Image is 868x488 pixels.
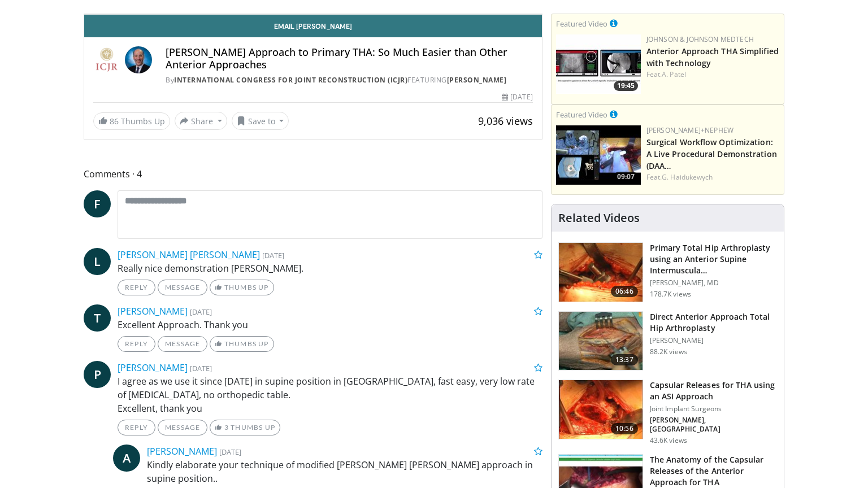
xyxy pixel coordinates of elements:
[174,75,407,85] a: International Congress for Joint Reconstruction (ICJR)
[125,46,152,73] img: Avatar
[118,374,542,415] p: I agree as we use it since [DATE] in supine position in [GEOGRAPHIC_DATA], fast easy, very low ra...
[118,262,542,275] p: Really nice demonstration [PERSON_NAME].
[502,92,532,102] div: [DATE]
[662,69,686,79] a: A. Patel
[650,380,777,402] h3: Capsular Releases for THA using an ASI Approach
[646,34,754,44] a: Johnson & Johnson MedTech
[559,380,643,439] img: 314571_3.png.150x105_q85_crop-smart_upscale.jpg
[84,14,542,15] video-js: Video Player
[158,280,207,295] a: Message
[559,312,643,371] img: 294118_0000_1.png.150x105_q85_crop-smart_upscale.jpg
[84,15,542,37] a: Email [PERSON_NAME]
[558,242,777,302] a: 06:46 Primary Total Hip Arthroplasty using an Anterior Supine Intermuscula… [PERSON_NAME], MD 178...
[650,290,691,299] p: 178.7K views
[646,172,779,182] div: Feat.
[556,34,641,94] img: 06bb1c17-1231-4454-8f12-6191b0b3b81a.150x105_q85_crop-smart_upscale.jpg
[190,363,212,373] small: [DATE]
[447,75,507,85] a: [PERSON_NAME]
[558,311,777,371] a: 13:37 Direct Anterior Approach Total Hip Arthroplasty [PERSON_NAME] 88.2K views
[224,423,229,432] span: 3
[646,137,777,171] a: Surgical Workflow Optimization: A Live Procedural Demonstration (DAA…
[118,361,188,374] a: [PERSON_NAME]
[650,454,777,488] h3: The Anatomy of the Capsular Releases of the Anterior Approach for THA
[147,445,217,457] a: [PERSON_NAME]
[558,380,777,445] a: 10:56 Capsular Releases for THA using an ASI Approach Joint Implant Surgeons [PERSON_NAME], [GEOG...
[147,458,542,485] p: Kindly elaborate your technique of modified [PERSON_NAME] [PERSON_NAME] approach in supine positi...
[556,125,641,185] a: 09:07
[556,110,607,120] small: Featured Video
[118,318,542,332] p: Excellent Approach. Thank you
[175,112,227,130] button: Share
[614,81,638,91] span: 19:45
[559,243,643,302] img: 263423_3.png.150x105_q85_crop-smart_upscale.jpg
[93,112,170,130] a: 86 Thumbs Up
[210,336,274,352] a: Thumbs Up
[556,34,641,94] a: 19:45
[118,280,155,295] a: Reply
[118,305,188,317] a: [PERSON_NAME]
[84,304,111,332] a: T
[478,114,533,128] span: 9,036 views
[166,75,533,85] div: By FEATURING
[556,19,607,29] small: Featured Video
[118,420,155,435] a: Reply
[611,286,638,297] span: 06:46
[113,445,140,472] a: A
[190,307,212,317] small: [DATE]
[611,423,638,434] span: 10:56
[84,361,111,388] a: P
[556,125,641,185] img: bcfc90b5-8c69-4b20-afee-af4c0acaf118.150x105_q85_crop-smart_upscale.jpg
[118,249,260,261] a: [PERSON_NAME] [PERSON_NAME]
[210,280,274,295] a: Thumbs Up
[650,336,777,345] p: [PERSON_NAME]
[650,416,777,434] p: [PERSON_NAME], [GEOGRAPHIC_DATA]
[650,278,777,287] p: [PERSON_NAME], MD
[558,211,640,225] h4: Related Videos
[110,116,119,127] span: 86
[166,46,533,71] h4: [PERSON_NAME] Approach to Primary THA: So Much Easier than Other Anterior Approaches
[650,404,777,413] p: Joint Implant Surgeons
[646,46,779,68] a: Anterior Approach THA Simplified with Technology
[614,172,638,182] span: 09:07
[84,190,111,217] a: F
[662,172,713,182] a: G. Haidukewych
[646,69,779,80] div: Feat.
[158,420,207,435] a: Message
[650,311,777,334] h3: Direct Anterior Approach Total Hip Arthroplasty
[118,336,155,352] a: Reply
[650,436,687,445] p: 43.6K views
[158,336,207,352] a: Message
[84,248,111,275] a: L
[650,347,687,356] p: 88.2K views
[219,447,241,457] small: [DATE]
[84,167,542,181] span: Comments 4
[646,125,734,135] a: [PERSON_NAME]+Nephew
[210,420,280,435] a: 3 Thumbs Up
[262,250,284,260] small: [DATE]
[93,46,120,73] img: International Congress for Joint Reconstruction (ICJR)
[650,242,777,276] h3: Primary Total Hip Arthroplasty using an Anterior Supine Intermuscula…
[232,112,289,130] button: Save to
[611,354,638,365] span: 13:37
